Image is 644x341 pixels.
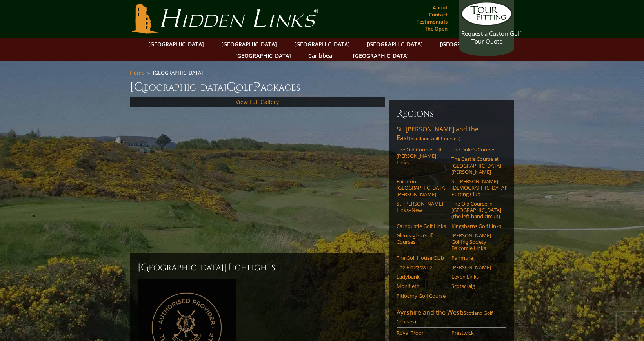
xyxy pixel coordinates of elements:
[451,283,501,289] a: Scotscraig
[397,255,446,261] a: The Golf House Club
[397,125,506,144] a: St. [PERSON_NAME] and the East(Scotland Golf Courses)
[431,2,449,13] a: About
[290,38,354,50] a: [GEOGRAPHIC_DATA]
[451,330,501,336] a: Prestwick
[397,264,446,270] a: The Blairgowrie
[363,38,427,50] a: [GEOGRAPHIC_DATA]
[451,146,501,153] a: The Duke’s Course
[461,2,512,45] a: Request a CustomGolf Tour Quote
[397,108,506,120] h6: Regions
[451,156,501,175] a: The Castle Course at [GEOGRAPHIC_DATA][PERSON_NAME]
[451,223,501,229] a: Kingsbarns Golf Links
[451,255,501,261] a: Panmure
[224,261,232,274] span: H
[415,16,449,27] a: Testimonials
[451,178,501,197] a: St. [PERSON_NAME] [DEMOGRAPHIC_DATA]’ Putting Club
[451,264,501,270] a: [PERSON_NAME]
[397,330,446,336] a: Royal Troon
[461,29,510,37] span: Request a Custom
[231,50,295,61] a: [GEOGRAPHIC_DATA]
[451,201,501,220] a: The Old Course in [GEOGRAPHIC_DATA] (the left-hand circuit)
[397,223,446,229] a: Carnoustie Golf Links
[397,232,446,245] a: Gleneagles Golf Courses
[397,178,446,197] a: Fairmont [GEOGRAPHIC_DATA][PERSON_NAME]
[153,69,206,76] li: [GEOGRAPHIC_DATA]
[397,201,446,213] a: St. [PERSON_NAME] Links–New
[436,38,500,50] a: [GEOGRAPHIC_DATA]
[423,23,449,34] a: The Open
[409,135,460,142] span: (Scotland Golf Courses)
[130,69,144,76] a: Home
[236,98,279,106] a: View Full Gallery
[397,274,446,280] a: Ladybank
[144,38,208,50] a: [GEOGRAPHIC_DATA]
[397,283,446,289] a: Monifieth
[138,261,377,274] h2: [GEOGRAPHIC_DATA] ighlights
[397,293,446,299] a: Pitlochry Golf Course
[349,50,413,61] a: [GEOGRAPHIC_DATA]
[217,38,281,50] a: [GEOGRAPHIC_DATA]
[397,310,493,325] span: (Scotland Golf Courses)
[451,232,501,252] a: [PERSON_NAME] Golfing Society Balcomie Links
[397,146,446,166] a: The Old Course – St. [PERSON_NAME] Links
[427,9,449,20] a: Contact
[397,308,506,328] a: Ayrshire and the West(Scotland Golf Courses)
[130,79,514,95] h1: [GEOGRAPHIC_DATA] olf ackages
[253,79,260,95] span: P
[304,50,340,61] a: Caribbean
[226,79,236,95] span: G
[451,274,501,280] a: Leven Links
